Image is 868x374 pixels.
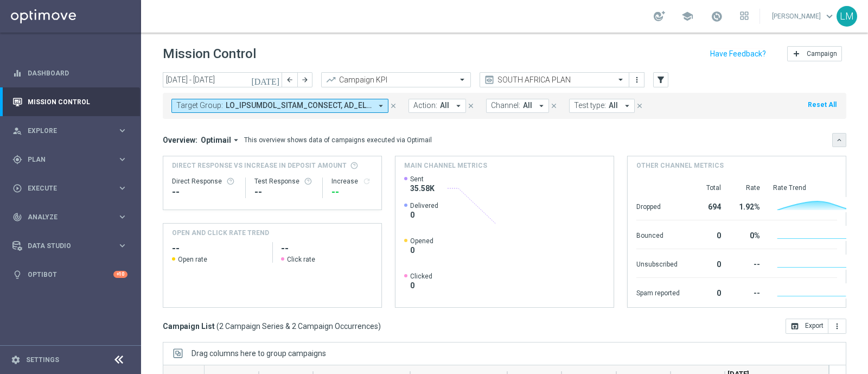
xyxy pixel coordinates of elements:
span: Campaign [807,50,837,58]
span: Click rate [287,255,315,264]
button: open_in_browser Export [786,319,828,334]
i: arrow_drop_down [376,101,386,111]
div: -- [172,186,237,199]
div: Row Groups [192,349,326,358]
i: arrow_drop_down [537,101,546,111]
div: Rate Trend [773,183,837,192]
span: Opened [410,237,433,245]
i: keyboard_arrow_right [117,125,127,136]
div: Spam reported [636,283,680,301]
i: settings [11,355,21,365]
button: arrow_forward [297,72,312,87]
span: 0 [410,281,432,290]
h4: OPEN AND CLICK RATE TREND [172,228,269,238]
div: 0 [693,283,721,301]
button: gps_fixed Plan keyboard_arrow_right [12,155,128,164]
i: keyboard_arrow_right [117,154,127,164]
a: Dashboard [28,59,127,87]
i: play_circle_outline [12,183,22,193]
div: 0% [734,226,760,243]
span: ) [378,321,381,331]
h4: Other channel metrics [636,161,724,170]
button: track_changes Analyze keyboard_arrow_right [12,213,128,221]
i: lightbulb [12,270,22,280]
button: play_circle_outline Execute keyboard_arrow_right [12,184,128,193]
ng-select: SOUTH AFRICA PLAN [480,72,629,87]
span: Data Studio [28,243,117,249]
span: Direct Response VS Increase In Deposit Amount [172,161,347,170]
i: trending_up [325,74,336,85]
a: Mission Control [28,87,127,116]
div: -- [734,283,760,301]
div: Increase [331,177,373,186]
button: Action: All arrow_drop_down [409,99,466,113]
button: keyboard_arrow_down [832,133,846,147]
div: Dashboard [12,59,127,87]
span: Clicked [410,272,432,281]
span: All [440,101,449,110]
span: Drag columns here to group campaigns [192,349,326,358]
multiple-options-button: Export to CSV [786,321,846,330]
i: open_in_browser [790,322,799,331]
div: Bounced [636,226,680,243]
div: +10 [113,271,127,278]
span: Plan [28,156,117,163]
div: Execute [12,183,117,193]
span: All [609,101,618,110]
div: 694 [693,197,721,214]
i: track_changes [12,212,22,222]
button: Mission Control [12,98,128,106]
span: Delivered [410,201,438,210]
i: equalizer [12,68,22,78]
button: person_search Explore keyboard_arrow_right [12,126,128,135]
div: -- [331,186,373,199]
h3: Overview: [163,135,197,145]
button: add Campaign [787,46,842,61]
span: 0 [410,245,433,255]
i: arrow_drop_down [454,101,463,111]
i: close [636,102,643,110]
span: Explore [28,128,117,134]
div: Total [693,183,721,192]
span: 35.58K [410,183,435,193]
button: Data Studio keyboard_arrow_right [12,242,128,250]
i: arrow_forward [301,76,309,84]
span: Optimail [201,135,231,145]
span: All [523,101,532,110]
i: keyboard_arrow_right [117,183,127,193]
button: close [549,100,559,112]
button: Channel: All arrow_drop_down [486,99,549,113]
i: keyboard_arrow_right [117,212,127,222]
span: Open rate [178,255,207,264]
span: keyboard_arrow_down [824,10,835,22]
div: Direct Response [172,177,237,186]
h2: -- [172,242,264,255]
h2: -- [281,242,373,255]
i: more_vert [833,322,841,331]
span: Analyze [28,214,117,220]
i: add [792,49,801,58]
i: close [467,102,475,110]
i: refresh [362,177,371,186]
div: Data Studio [12,241,117,251]
span: school [681,10,693,22]
input: Select date range [163,72,282,87]
span: Execute [28,185,117,192]
button: lightbulb Optibot +10 [12,270,128,279]
div: Test Response [254,177,314,186]
button: close [466,100,476,112]
button: [DATE] [250,72,282,88]
button: more_vert [631,73,642,86]
div: LM [837,6,857,27]
div: equalizer Dashboard [12,69,128,78]
i: more_vert [633,75,641,84]
button: arrow_back [282,72,297,87]
button: Test type: All arrow_drop_down [569,99,635,113]
h4: Main channel metrics [404,161,487,170]
div: Dropped [636,197,680,214]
